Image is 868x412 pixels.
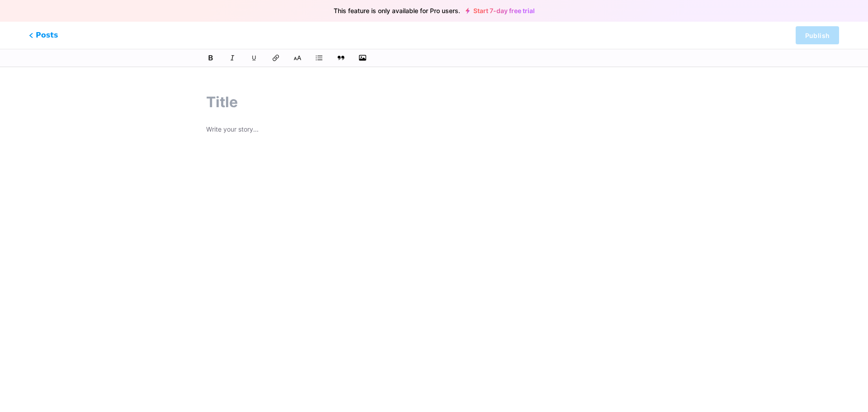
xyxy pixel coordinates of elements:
[29,30,58,41] span: Posts
[334,5,460,17] span: This feature is only available for Pro users.
[805,32,830,39] span: Publish
[796,26,839,44] button: Publish
[206,91,662,113] input: Title
[466,7,535,14] a: Start 7-day free trial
